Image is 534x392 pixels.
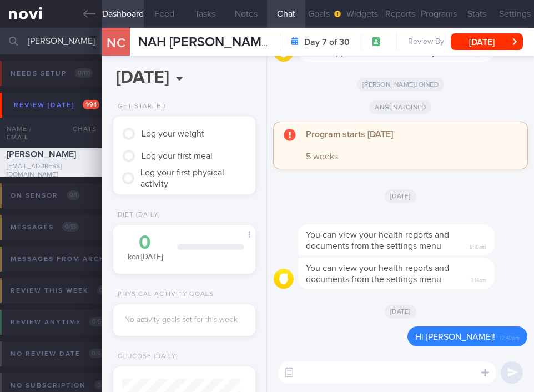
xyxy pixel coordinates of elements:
[306,130,393,139] strong: Program starts [DATE]
[7,139,76,159] span: NAH [PERSON_NAME]
[385,189,416,203] span: [DATE]
[470,240,486,251] span: 8:10am
[124,233,166,263] div: kcal [DATE]
[62,222,79,232] span: 0 / 13
[8,188,83,203] div: On sensor
[306,264,449,284] span: You can view your health reports and documents from the settings menu
[11,98,102,113] div: Review [DATE]
[408,37,444,47] span: Review By
[83,100,99,109] span: 1 / 94
[415,333,495,341] span: Hi [PERSON_NAME]!
[124,233,166,253] div: 0
[8,252,158,267] div: Messages from Archived
[94,380,113,390] span: 0 / 23
[89,317,108,326] span: 0 / 50
[8,346,107,361] div: No review date
[306,152,338,161] span: 5 weeks
[75,68,93,78] span: 0 / 111
[8,66,95,81] div: Needs setup
[138,36,273,49] span: NAH [PERSON_NAME]
[97,285,115,295] span: 0 / 36
[113,211,160,219] div: Diet (Daily)
[369,100,431,114] span: Angena joined
[357,78,444,91] span: [PERSON_NAME] joined
[67,190,80,200] span: 0 / 1
[58,118,102,140] div: Chats
[113,353,178,361] div: Glucose (Daily)
[7,163,95,179] div: [EMAIL_ADDRESS][DOMAIN_NAME]
[8,315,111,330] div: Review anytime
[451,33,523,50] button: [DATE]
[95,21,137,64] div: NC
[124,315,244,325] div: No activity goals set for this week
[500,331,520,342] span: 12:48pm
[8,283,118,298] div: Review this week
[8,220,82,235] div: Messages
[385,305,416,318] span: [DATE]
[89,349,104,358] span: 0 / 6
[470,274,486,284] span: 11:14am
[304,37,350,48] strong: Day 7 of 30
[306,230,449,250] span: You can view your health reports and documents from the settings menu
[113,290,214,299] div: Physical Activity Goals
[113,103,166,111] div: Get Started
